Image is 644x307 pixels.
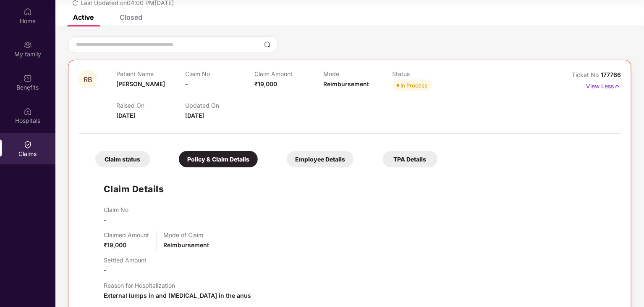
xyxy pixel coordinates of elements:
p: Claim No [185,70,254,77]
div: Active [73,13,94,21]
span: [DATE] [116,112,135,119]
span: 177766 [601,71,621,78]
p: Status [393,70,461,77]
h1: Claim Details [104,182,164,196]
span: Reimbursement [163,241,209,249]
div: Policy & Claim Details [179,151,258,167]
p: Patient Name [116,70,185,77]
p: Updated On [185,102,254,109]
p: Mode of Claim [163,231,209,238]
p: Reason for Hospitalization [104,282,251,289]
img: svg+xml;base64,PHN2ZyBpZD0iQ2xhaW0iIHhtbG5zPSJodHRwOi8vd3d3LnczLm9yZy8yMDAwL3N2ZyIgd2lkdGg9IjIwIi... [24,140,32,149]
span: - [185,80,188,87]
img: svg+xml;base64,PHN2ZyB4bWxucz0iaHR0cDovL3d3dy53My5vcmcvMjAwMC9zdmciIHdpZHRoPSIxNyIgaGVpZ2h0PSIxNy... [614,82,621,91]
p: Claim Amount [254,70,323,77]
span: - [104,267,107,274]
span: RB [84,76,92,83]
span: ₹19,000 [254,80,277,87]
span: ₹19,000 [104,241,126,249]
p: Claim No [104,206,128,213]
p: Raised On [116,102,185,109]
span: External lumps in and [MEDICAL_DATA] in the anus [104,292,251,299]
img: svg+xml;base64,PHN2ZyBpZD0iU2VhcmNoLTMyeDMyIiB4bWxucz0iaHR0cDovL3d3dy53My5vcmcvMjAwMC9zdmciIHdpZH... [264,41,271,48]
p: View Less [586,79,621,91]
div: TPA Details [383,151,437,167]
img: svg+xml;base64,PHN2ZyB3aWR0aD0iMjAiIGhlaWdodD0iMjAiIHZpZXdCb3g9IjAgMCAyMCAyMCIgZmlsbD0ibm9uZSIgeG... [24,41,32,49]
div: Claim status [95,151,150,167]
span: [DATE] [185,112,204,119]
img: svg+xml;base64,PHN2ZyBpZD0iQmVuZWZpdHMiIHhtbG5zPSJodHRwOi8vd3d3LnczLm9yZy8yMDAwL3N2ZyIgd2lkdGg9Ij... [24,74,32,82]
img: svg+xml;base64,PHN2ZyBpZD0iSG9zcGl0YWxzIiB4bWxucz0iaHR0cDovL3d3dy53My5vcmcvMjAwMC9zdmciIHdpZHRoPS... [24,107,32,116]
p: Mode [323,70,392,77]
img: svg+xml;base64,PHN2ZyBpZD0iSG9tZSIgeG1sbnM9Imh0dHA6Ly93d3cudzMub3JnLzIwMDAvc3ZnIiB3aWR0aD0iMjAiIG... [24,8,32,16]
div: Closed [120,13,142,21]
div: Employee Details [287,151,353,167]
span: Reimbursement [323,80,369,87]
span: - [104,216,107,223]
div: In Process [401,81,428,90]
span: [PERSON_NAME] [116,80,165,87]
p: Claimed Amount [104,231,149,238]
span: Ticket No [572,71,601,78]
p: Settled Amount [104,257,147,264]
